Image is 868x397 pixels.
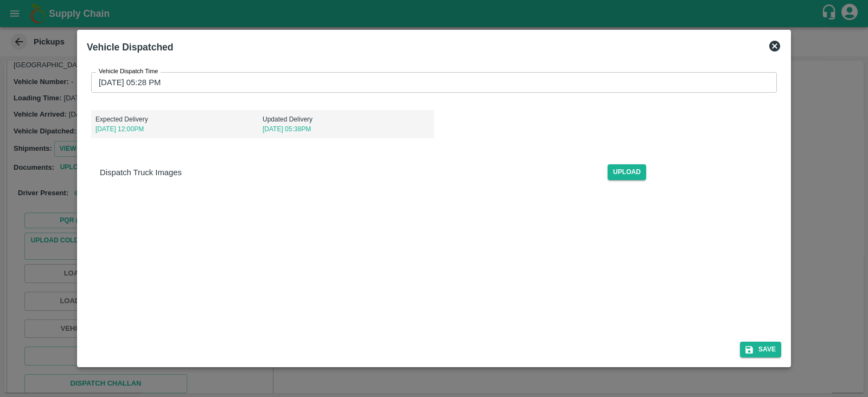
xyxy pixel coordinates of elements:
[740,342,781,357] button: Save
[95,124,263,134] p: [DATE] 12:00PM
[263,124,430,134] p: [DATE] 05:38PM
[100,167,608,178] p: Dispatch Truck Images
[91,72,769,93] input: Choose date, selected date is Sep 12, 2025
[608,164,646,180] span: Upload
[95,114,263,124] p: Expected Delivery
[87,42,174,53] b: Vehicle Dispatched
[263,114,430,124] p: Updated Delivery
[99,67,158,76] label: Vehicle Dispatch Time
